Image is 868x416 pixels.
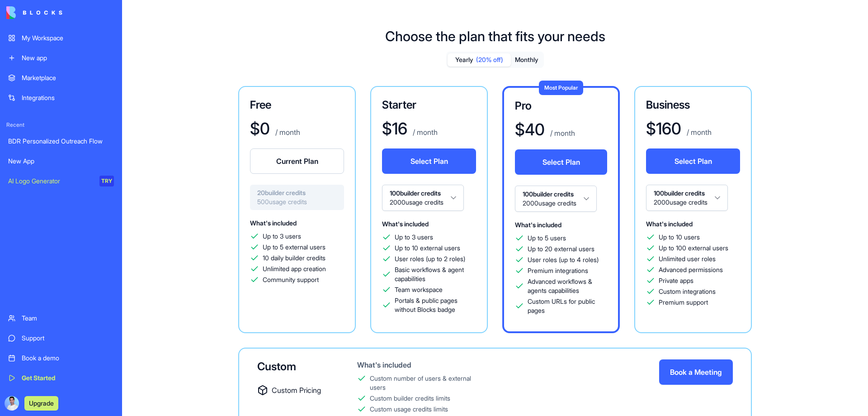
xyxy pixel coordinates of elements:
a: My Workspace [3,29,119,47]
a: Support [3,329,119,347]
h1: $ 160 [646,120,681,138]
div: New app [22,53,114,62]
span: Custom Pricing [272,385,321,396]
div: Custom builder credits limits [370,394,450,403]
a: Upgrade [24,398,58,407]
button: Select Plan [515,149,607,175]
span: Up to 5 users [528,234,566,243]
button: Current Plan [250,148,344,174]
a: BDR Personalized Outreach Flow [3,132,119,150]
span: Up to 10 users [659,233,700,242]
span: 500 usage credits [257,197,337,206]
h1: Choose the plan that fits your needs [385,28,605,44]
button: Book a Meeting [659,359,733,385]
h1: $ 0 [250,120,270,138]
span: User roles (up to 2 roles) [395,254,465,263]
h3: Pro [515,99,607,113]
span: Portals & public pages without Blocks badge [395,296,476,314]
span: Premium support [659,298,708,307]
span: Up to 5 external users [263,243,325,252]
a: Integrations [3,89,119,107]
a: Get Started [3,369,119,387]
h1: $ 16 [382,120,407,138]
span: Premium integrations [528,266,588,275]
img: ACg8ocJe9gzVsr368_XWKPXoMQFmWIu3RKhwJqcZN6YsArLBWYAy31o=s96-c [5,396,19,411]
span: Basic workflows & agent capabilities [395,265,476,283]
span: What's included [382,220,429,228]
button: Yearly [448,53,511,67]
div: Get Started [22,373,114,383]
p: / month [274,127,300,138]
div: TRY [99,176,114,186]
span: What's included [515,221,561,229]
span: Private apps [659,276,693,285]
a: AI Logo GeneratorTRY [3,172,119,190]
span: Advanced permissions [659,265,723,274]
span: Up to 3 users [395,233,433,242]
span: (20% off) [476,55,503,64]
span: Community support [263,275,319,284]
button: Select Plan [382,148,476,174]
span: Custom integrations [659,287,716,296]
a: New app [3,49,119,67]
span: 10 daily builder credits [263,253,325,263]
div: BDR Personalized Outreach Flow [8,137,114,146]
h3: Free [250,98,344,112]
span: Recent [3,121,119,129]
span: Up to 20 external users [528,244,594,253]
h3: Business [646,98,740,112]
p: / month [548,128,575,139]
div: Marketplace [22,73,114,82]
span: Most Popular [544,84,578,91]
div: Custom usage credits limits [370,405,448,414]
a: Team [3,309,119,327]
div: What's included [357,359,483,370]
span: Up to 100 external users [659,244,728,253]
div: Custom number of users & external users [370,374,483,392]
button: Select Plan [646,148,740,174]
a: Marketplace [3,69,119,87]
div: Custom [257,359,328,374]
span: Team workspace [395,285,443,294]
span: Unlimited app creation [263,264,326,273]
div: AI Logo Generator [8,177,93,186]
span: Unlimited user roles [659,254,716,263]
button: Upgrade [24,396,58,411]
a: Book a demo [3,349,119,367]
p: / month [685,127,712,138]
span: User roles (up to 4 roles) [528,255,599,264]
div: Integrations [22,93,114,102]
span: What's included [646,220,693,228]
a: New App [3,152,119,170]
span: Up to 10 external users [395,244,460,253]
span: What's included [250,219,297,227]
div: Team [22,314,114,323]
div: Support [22,334,114,343]
h3: Starter [382,98,476,112]
div: Book a demo [22,354,114,363]
h1: $ 40 [515,120,545,139]
span: Custom URLs for public pages [528,297,607,315]
span: Advanced workflows & agents capabilities [528,277,607,295]
div: My Workspace [22,33,114,43]
p: / month [411,127,438,138]
img: logo [6,6,62,19]
button: Monthly [511,53,542,67]
span: Up to 3 users [263,232,301,241]
span: 20 builder credits [257,188,337,197]
div: New App [8,157,114,166]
